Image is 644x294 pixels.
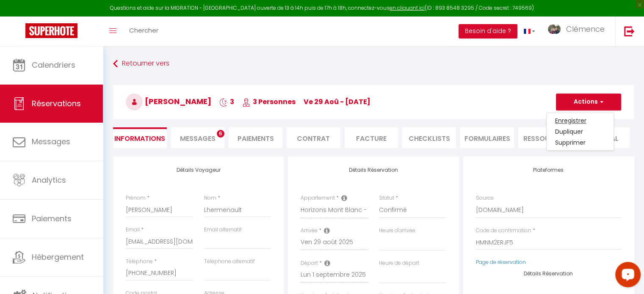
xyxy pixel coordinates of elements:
span: Calendriers [32,60,75,70]
label: Appartement [301,194,335,202]
label: Code de confirmation [476,227,531,235]
li: FORMULAIRES [460,127,514,148]
button: Actions [556,93,621,110]
li: Facture [345,127,398,148]
iframe: LiveChat chat widget [608,258,644,294]
a: Page de réservation [476,258,526,266]
li: Ressources [518,127,572,148]
span: [PERSON_NAME] [126,96,211,107]
button: Besoin d'aide ? [459,24,517,38]
img: Super Booking [25,23,77,38]
img: logout [624,26,635,36]
h4: Détails Réservation [301,167,446,173]
label: Arrivée [301,227,318,235]
label: Email [126,226,140,234]
label: Heure de départ [379,259,419,267]
h4: Détails Réservation [476,271,621,277]
span: 6 [217,130,224,137]
label: Heure d'arrivée [379,227,415,235]
label: Nom [204,194,216,202]
a: Chercher [123,16,165,46]
span: 3 Personnes [242,97,296,107]
li: Contrat [287,127,340,148]
label: Source [476,194,494,202]
a: Retourner vers [113,56,634,71]
span: Paiements [32,213,72,224]
li: Informations [113,127,167,148]
label: Email alternatif [204,226,242,234]
label: Téléphone alternatif [204,258,255,266]
label: Départ [301,259,318,267]
a: en cliquant ici [390,4,425,11]
label: Prénom [126,194,146,202]
span: Analytics [32,175,66,185]
span: Réservations [32,98,81,109]
span: ve 29 Aoû - [DATE] [304,97,370,107]
a: ... Clémence [542,16,615,46]
span: Messages [180,134,216,143]
a: Supprimer [547,137,614,148]
span: Hébergement [32,252,84,262]
a: Enregistrer [547,115,614,126]
span: 3 [219,97,234,107]
span: Chercher [129,26,158,35]
li: Paiements [229,127,282,148]
label: Statut [379,194,394,202]
span: Messages [32,136,70,147]
img: ... [548,25,561,34]
li: CHECKLISTS [402,127,456,148]
h4: Plateformes [476,167,621,173]
a: Dupliquer [547,126,614,137]
span: Clémence [566,24,605,34]
label: Téléphone [126,258,153,266]
h4: Détails Voyageur [126,167,271,173]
